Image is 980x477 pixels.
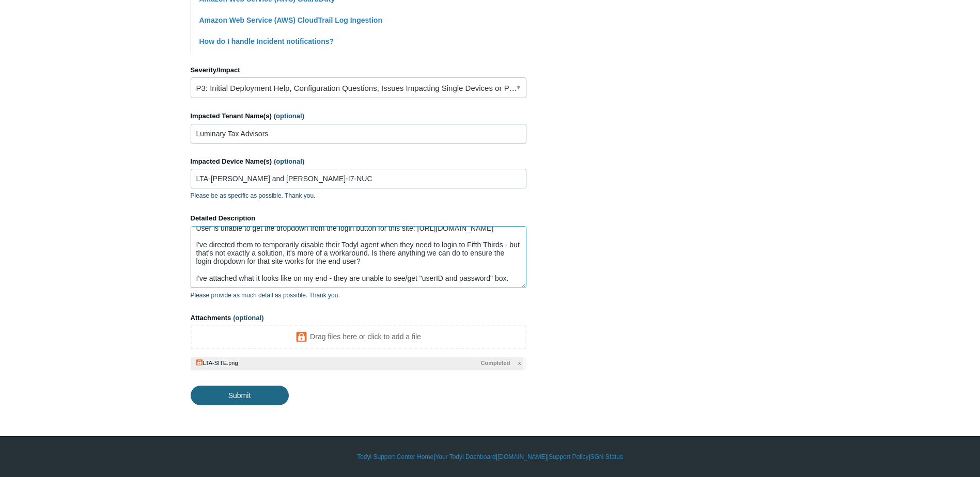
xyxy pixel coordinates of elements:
[191,156,526,167] label: Impacted Device Name(s)
[518,359,521,368] span: x
[191,111,526,121] label: Impacted Tenant Name(s)
[357,452,433,462] a: Todyl Support Center Home
[191,191,526,200] p: Please be as specific as possible. Thank you.
[191,386,289,405] input: Submit
[590,452,623,462] a: SGN Status
[199,37,334,45] a: How do I handle Incident notifications?
[199,16,382,24] a: Amazon Web Service (AWS) CloudTrail Log Ingestion
[191,77,526,98] a: P3: Initial Deployment Help, Configuration Questions, Issues Impacting Single Devices or Past Out...
[481,359,510,368] span: Completed
[274,112,304,120] span: (optional)
[191,291,526,300] p: Please provide as much detail as possible. Thank you.
[191,65,526,75] label: Severity/Impact
[497,452,547,462] a: [DOMAIN_NAME]
[274,157,304,165] span: (optional)
[191,213,526,224] label: Detailed Description
[233,314,263,322] span: (optional)
[435,452,495,462] a: Your Todyl Dashboard
[191,452,790,462] div: | | | |
[191,313,526,323] label: Attachments
[549,452,588,462] a: Support Policy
